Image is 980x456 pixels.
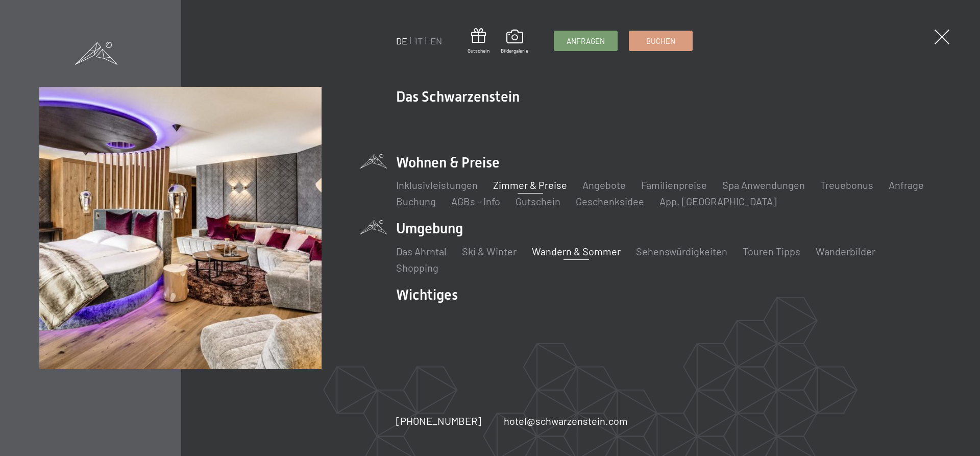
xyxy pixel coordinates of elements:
a: Touren Tipps [743,245,800,257]
a: Wandern & Sommer [532,245,621,257]
a: Anfragen [554,31,617,51]
a: Buchung [396,195,436,207]
a: Das Ahrntal [396,245,447,257]
a: AGBs - Info [451,195,500,207]
a: Inklusivleistungen [396,179,478,191]
a: Anfrage [889,179,924,191]
a: [PHONE_NUMBER] [396,414,481,428]
a: DE [396,35,407,46]
span: Gutschein [468,47,489,54]
a: App. [GEOGRAPHIC_DATA] [659,195,777,207]
a: Ski & Winter [462,245,517,257]
a: Geschenksidee [576,195,644,207]
a: Buchen [629,31,692,51]
a: hotel@schwarzenstein.com [504,414,628,428]
span: Buchen [646,36,675,46]
a: Spa Anwendungen [722,179,805,191]
a: Angebote [582,179,626,191]
span: [PHONE_NUMBER] [396,415,481,427]
a: Zimmer & Preise [493,179,567,191]
a: Sehenswürdigkeiten [636,245,727,257]
span: Anfragen [567,36,605,46]
a: Wanderbilder [816,245,875,257]
a: Shopping [396,261,438,274]
a: Familienpreise [641,179,707,191]
a: Gutschein [468,28,489,54]
a: Bildergalerie [501,30,528,54]
a: EN [430,35,442,46]
a: Gutschein [516,195,560,207]
span: Bildergalerie [501,47,528,54]
a: Treuebonus [820,179,873,191]
a: IT [415,35,423,46]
